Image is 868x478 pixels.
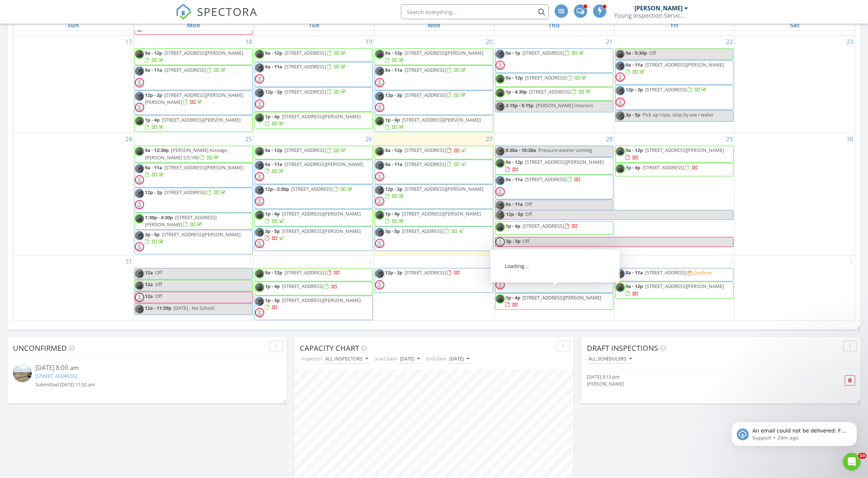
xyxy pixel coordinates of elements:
a: 1p - 4p [STREET_ADDRESS][PERSON_NAME] [265,210,361,224]
img: default-user-f0147aede5fd5fa78ca7ade42f37bd4542148d508eef1c3d3ea960f66861d68b.jpg [255,197,264,206]
span: 9a - 11a [506,176,523,183]
img: default-user-f0147aede5fd5fa78ca7ade42f37bd4542148d508eef1c3d3ea960f66861d68b.jpg [375,78,384,87]
span: [STREET_ADDRESS] [529,88,571,95]
span: [STREET_ADDRESS] [405,161,446,167]
span: 1p - 4p [385,116,400,123]
a: 9a - 11a [STREET_ADDRESS] [255,62,373,87]
a: 1p - 4p [STREET_ADDRESS][PERSON_NAME] [375,115,493,132]
span: [STREET_ADDRESS] [643,164,684,171]
img: default-user-f0147aede5fd5fa78ca7ade42f37bd4542148d508eef1c3d3ea960f66861d68b.jpg [135,242,144,251]
a: 1:30p - 4:30p [STREET_ADDRESS][PERSON_NAME] [135,213,253,230]
span: [STREET_ADDRESS] [285,50,326,56]
td: Go to August 20, 2025 [374,35,494,133]
span: Off [649,50,656,56]
td: Go to August 24, 2025 [13,133,133,255]
img: brendan.jpg [616,61,625,71]
a: 1p - 4p [STREET_ADDRESS][PERSON_NAME] [385,116,481,130]
img: default-user-f0147aede5fd5fa78ca7ade42f37bd4542148d508eef1c3d3ea960f66861d68b.jpg [135,103,144,112]
a: 9a - 1p [STREET_ADDRESS] [506,50,585,56]
span: [STREET_ADDRESS][PERSON_NAME] [645,147,724,153]
span: [STREET_ADDRESS][PERSON_NAME] [402,210,481,217]
a: Go to August 27, 2025 [484,133,494,145]
a: 12p - 2p [STREET_ADDRESS] [385,269,460,276]
a: 9a - 12p [STREET_ADDRESS] [265,147,347,153]
span: [STREET_ADDRESS] [645,86,687,93]
td: Go to September 5, 2025 [614,255,734,321]
a: 1p - 4p [STREET_ADDRESS] [615,163,733,176]
span: [STREET_ADDRESS] [522,223,564,229]
a: 9a - 11a [STREET_ADDRESS] [135,65,253,90]
a: Go to August 23, 2025 [845,36,855,48]
a: 3p - 5p [STREET_ADDRESS][PERSON_NAME] [145,231,241,245]
a: 9a - 11a [STREET_ADDRESS] [385,67,467,73]
img: sean.jpg [496,88,505,98]
a: 9a - 12p [STREET_ADDRESS][PERSON_NAME] [135,48,253,65]
td: Go to August 26, 2025 [254,133,374,255]
a: 1p - 4p [STREET_ADDRESS][PERSON_NAME] [255,112,373,129]
a: 9a - 12p [STREET_ADDRESS] [506,74,588,81]
a: 12p - 2p [STREET_ADDRESS] [135,188,253,212]
span: [STREET_ADDRESS][PERSON_NAME] [405,186,483,192]
span: [STREET_ADDRESS] [522,50,564,56]
span: 12p - 2p [145,92,162,98]
img: brendan.jpg [616,111,625,121]
a: Go to September 4, 2025 [608,255,614,267]
span: [STREET_ADDRESS] [405,67,446,73]
td: Go to August 23, 2025 [735,35,855,133]
span: 9a - 12p [145,50,162,56]
img: default-user-f0147aede5fd5fa78ca7ade42f37bd4542148d508eef1c3d3ea960f66861d68b.jpg [375,103,384,112]
span: [STREET_ADDRESS] [405,92,446,98]
span: 3p - 5p [145,231,160,238]
a: 12p - 2p [STREET_ADDRESS][PERSON_NAME] [375,184,493,209]
span: 3p - 5p [385,228,400,234]
span: [STREET_ADDRESS] [164,67,206,73]
a: Go to August 21, 2025 [605,36,614,48]
span: Off [522,238,530,244]
span: 3:15p - 5:15p [506,102,534,109]
td: Go to August 28, 2025 [494,133,614,255]
div: [PERSON_NAME] [634,4,683,12]
span: 8:30a - 10:30a [506,147,536,153]
a: 9a - 1p [STREET_ADDRESS] [495,48,613,73]
img: brendan.jpg [496,147,505,156]
span: Pressure washer coming [538,147,592,153]
span: [STREET_ADDRESS][PERSON_NAME][PERSON_NAME] [145,92,243,105]
a: 9a - 12p [STREET_ADDRESS][PERSON_NAME] [385,50,483,63]
span: 9a - 11a [265,63,282,70]
img: The Best Home Inspection Software - Spectora [176,4,192,20]
a: 1p - 4p [STREET_ADDRESS] [495,221,613,235]
span: [STREET_ADDRESS][PERSON_NAME] [405,50,483,56]
a: 9a - 12:30p [PERSON_NAME] Acreage , [PERSON_NAME] S7J 1R6 [145,147,229,160]
a: 9a - 12p [STREET_ADDRESS][PERSON_NAME] [375,48,493,65]
a: 9a - 11a [STREET_ADDRESS] [145,67,227,73]
a: 1p - 4p [STREET_ADDRESS][PERSON_NAME] [135,115,253,132]
img: sean.jpg [616,50,625,59]
a: 1p - 4p [STREET_ADDRESS][PERSON_NAME] [255,209,373,226]
img: sean.jpg [135,147,144,156]
a: 12p - 2p [STREET_ADDRESS] [626,86,708,93]
img: brendan.jpg [616,86,625,95]
a: 9a - 12p [STREET_ADDRESS] [265,50,347,56]
span: [STREET_ADDRESS] [402,228,443,234]
img: sean.jpg [616,147,625,156]
span: [STREET_ADDRESS][PERSON_NAME] [164,164,243,171]
a: 9a - 11a [STREET_ADDRESS] [506,176,581,183]
a: 9a - 12p [STREET_ADDRESS][PERSON_NAME] [145,50,243,63]
a: 9a - 11a [STREET_ADDRESS][PERSON_NAME] [626,61,724,75]
a: 12p - 2p [STREET_ADDRESS] [255,87,373,112]
img: sean.jpg [135,214,144,223]
span: [STREET_ADDRESS][PERSON_NAME] [525,159,604,165]
img: brendan.jpg [496,102,505,111]
td: Go to August 18, 2025 [133,35,253,133]
span: 1p - 4p [626,164,640,171]
span: 1:30p - 4:30p [145,214,173,221]
span: [STREET_ADDRESS][PERSON_NAME] [645,61,724,68]
a: 9a - 11a [STREET_ADDRESS] [506,269,581,276]
span: 12p - 2p [145,189,162,196]
a: 9a - 11a [STREET_ADDRESS][PERSON_NAME] [135,163,253,187]
span: [STREET_ADDRESS] [285,269,326,276]
span: 1p - 4p [145,116,160,123]
img: sean.jpg [255,210,264,220]
span: 9a - 12p [385,147,402,153]
a: Go to August 25, 2025 [244,133,253,145]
